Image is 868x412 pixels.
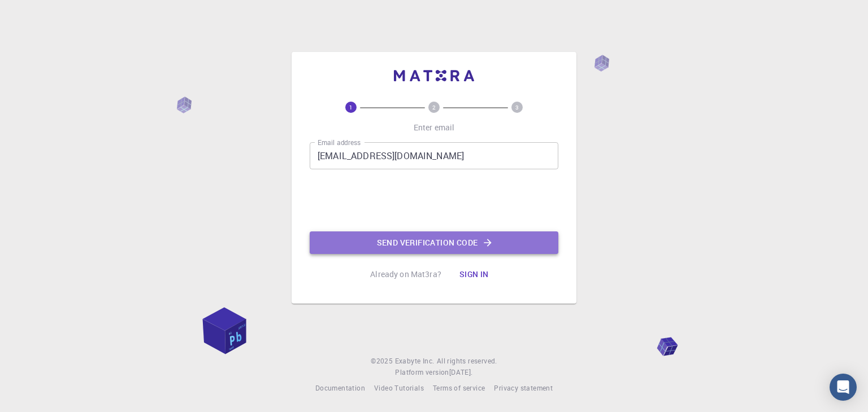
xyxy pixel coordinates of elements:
span: Video Tutorials [374,383,424,392]
label: Email address [318,138,361,147]
p: Already on Mat3ra? [370,269,441,280]
iframe: reCAPTCHA [348,178,520,222]
span: All rights reserved. [437,356,497,367]
span: Platform version [395,367,449,378]
a: Terms of service [433,383,485,394]
a: Exabyte Inc. [395,356,435,367]
button: Sign in [450,263,498,286]
button: Send verification code [310,231,558,254]
a: [DATE]. [449,367,473,378]
a: Video Tutorials [374,383,424,394]
text: 1 [349,103,353,111]
text: 2 [432,103,436,111]
span: [DATE] . [449,367,473,376]
div: Open Intercom Messenger [830,374,857,401]
span: © 2025 [371,356,394,367]
span: Exabyte Inc. [395,356,435,365]
span: Privacy statement [494,383,553,392]
a: Privacy statement [494,383,553,394]
span: Documentation [315,383,365,392]
span: Terms of service [433,383,485,392]
p: Enter email [414,122,455,133]
text: 3 [515,103,519,111]
a: Documentation [315,383,365,394]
